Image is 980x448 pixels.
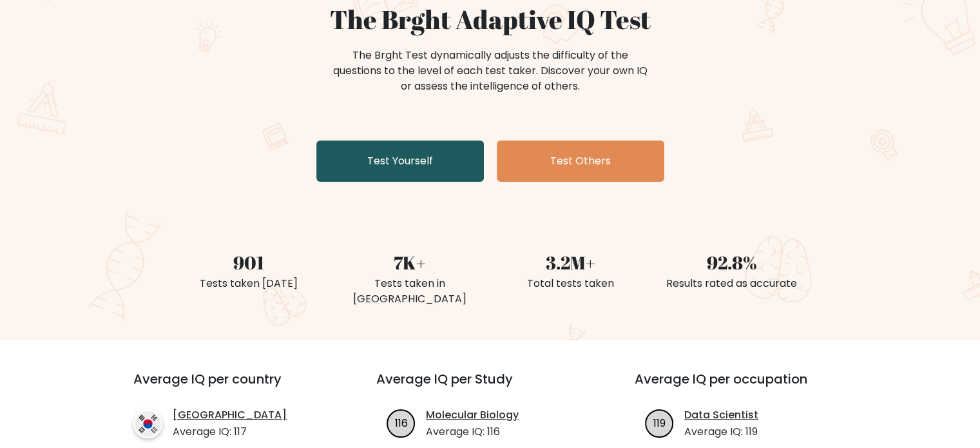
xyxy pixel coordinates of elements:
[176,276,322,291] div: Tests taken [DATE]
[498,249,644,276] div: 3.2M+
[653,415,666,430] text: 119
[176,4,805,35] h1: The Brght Adaptive IQ Test
[635,371,862,402] h3: Average IQ per occupation
[173,424,287,440] p: Average IQ: 117
[684,424,758,440] p: Average IQ: 119
[133,409,162,438] img: country
[426,424,519,440] p: Average IQ: 116
[133,371,330,402] h3: Average IQ per country
[426,407,519,423] a: Molecular Biology
[497,141,664,182] a: Test Others
[176,249,322,276] div: 901
[395,415,408,430] text: 116
[337,276,483,307] div: Tests taken in [GEOGRAPHIC_DATA]
[498,276,644,291] div: Total tests taken
[337,249,483,276] div: 7K+
[659,249,805,276] div: 92.8%
[659,276,805,291] div: Results rated as accurate
[316,141,484,182] a: Test Yourself
[329,48,651,94] div: The Brght Test dynamically adjusts the difficulty of the questions to the level of each test take...
[173,407,287,423] a: [GEOGRAPHIC_DATA]
[684,407,758,423] a: Data Scientist
[376,371,604,402] h3: Average IQ per Study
